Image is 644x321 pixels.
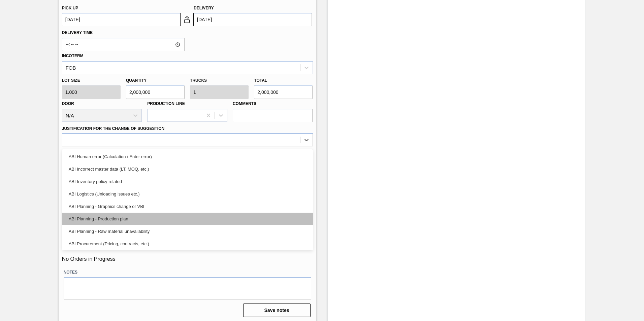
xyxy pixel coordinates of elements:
label: Incoterm [62,53,84,58]
button: locked [180,13,194,26]
label: Quantity [126,78,147,83]
div: ABI Planning - Graphics change or VBI [62,200,313,213]
div: ABI Incorrect master data (LT, MOQ, etc.) [62,163,313,175]
label: Observation [62,148,313,158]
label: Trucks [190,78,207,83]
div: ABI Procurement (Pricing, contracts, etc.) [62,238,313,250]
img: locked [183,15,191,24]
label: Lot size [62,76,121,85]
label: Production Line [147,101,185,106]
input: mm/dd/yyyy [194,13,312,26]
button: Save notes [243,304,311,317]
label: Comments [233,99,313,109]
label: Delivery [194,6,214,10]
div: ABI Logistics (Unloading issues etc.) [62,188,313,200]
label: Total [254,78,267,83]
label: Notes [64,267,311,277]
label: Door [62,101,74,106]
label: Pick up [62,6,78,10]
div: FOB [66,65,76,70]
div: ABI Human error (Calculation / Enter error) [62,150,313,163]
div: ABI Planning - Raw material unavailability [62,225,313,238]
div: ABI Inventory policy related [62,175,313,188]
input: mm/dd/yyyy [62,13,180,26]
label: Delivery Time [62,28,185,38]
label: Justification for the Change of Suggestion [62,126,164,131]
p: No Orders in Progress [62,256,313,262]
div: ABI Planning - Production plan [62,213,313,225]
